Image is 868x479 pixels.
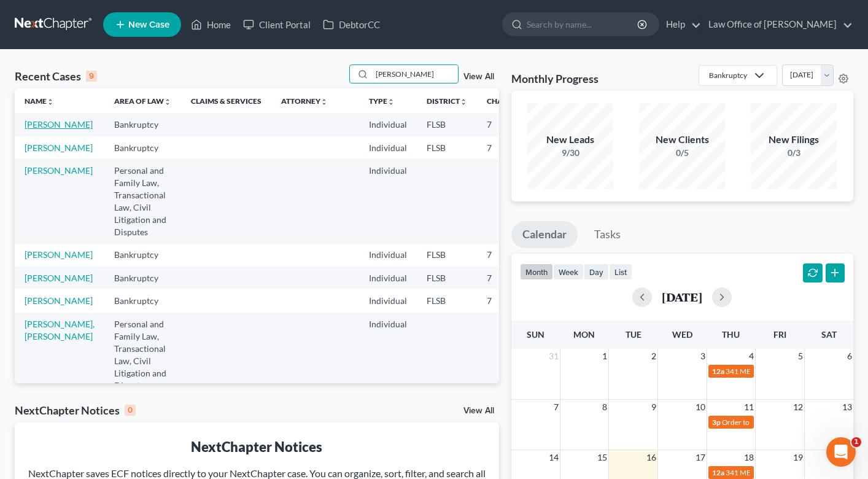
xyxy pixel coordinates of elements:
[527,147,613,159] div: 9/30
[826,437,856,467] iframe: Intercom live chat
[15,69,97,84] div: Recent Cases
[104,159,181,243] td: Personal and Family Law, Transactional Law, Civil Litigation and Disputes
[317,14,386,36] a: DebtorCC
[114,96,171,106] a: Area of Lawunfold_more
[527,13,639,36] input: Search by name...
[25,295,93,306] a: [PERSON_NAME]
[699,349,707,364] span: 3
[477,113,538,136] td: 7
[527,329,544,340] span: Sun
[387,98,395,106] i: unfold_more
[573,329,595,340] span: Mon
[372,65,458,83] input: Search by name...
[520,263,553,280] button: month
[601,400,608,415] span: 8
[650,400,657,415] span: 9
[596,450,608,465] span: 15
[25,319,95,341] a: [PERSON_NAME], [PERSON_NAME]
[104,113,181,136] td: Bankruptcy
[369,96,395,106] a: Typeunfold_more
[463,72,494,81] a: View All
[463,407,494,415] a: View All
[164,98,171,106] i: unfold_more
[662,290,702,303] h2: [DATE]
[417,113,477,136] td: FLSB
[694,450,707,465] span: 17
[846,349,853,364] span: 6
[417,244,477,267] td: FLSB
[359,136,417,159] td: Individual
[712,367,724,376] span: 12a
[104,136,181,159] td: Bankruptcy
[104,289,181,312] td: Bankruptcy
[609,263,632,280] button: list
[427,96,467,106] a: Districtunfold_more
[86,71,97,82] div: 9
[128,20,169,29] span: New Case
[477,267,538,289] td: 7
[626,329,641,340] span: Tue
[726,367,773,376] span: 341 MEETING
[553,263,584,280] button: week
[851,437,861,447] span: 1
[722,329,740,340] span: Thu
[792,450,804,465] span: 19
[460,98,467,106] i: unfold_more
[709,70,747,80] div: Bankruptcy
[694,400,707,415] span: 10
[417,267,477,289] td: FLSB
[477,136,538,159] td: 7
[25,273,93,283] a: [PERSON_NAME]
[511,221,578,248] a: Calendar
[104,267,181,289] td: Bankruptcy
[712,418,721,427] span: 3p
[552,400,560,415] span: 7
[25,165,93,176] a: [PERSON_NAME]
[15,403,136,418] div: NextChapter Notices
[359,159,417,243] td: Individual
[583,221,632,248] a: Tasks
[511,71,599,86] h3: Monthly Progress
[417,289,477,312] td: FLSB
[47,98,54,106] i: unfold_more
[359,289,417,312] td: Individual
[645,450,657,465] span: 16
[548,450,560,465] span: 14
[125,405,136,416] div: 0
[477,289,538,312] td: 7
[477,244,538,267] td: 7
[25,142,93,153] a: [PERSON_NAME]
[748,349,755,364] span: 4
[584,263,609,280] button: day
[359,113,417,136] td: Individual
[743,450,755,465] span: 18
[181,88,271,113] th: Claims & Services
[359,244,417,267] td: Individual
[417,136,477,159] td: FLSB
[639,133,725,147] div: New Clients
[320,98,328,106] i: unfold_more
[773,329,786,340] span: Fri
[650,349,657,364] span: 2
[359,267,417,289] td: Individual
[726,468,773,477] span: 341 MEETING
[548,349,560,364] span: 31
[797,349,804,364] span: 5
[487,96,529,106] a: Chapterunfold_more
[672,329,692,340] span: Wed
[281,96,328,106] a: Attorneyunfold_more
[25,437,489,456] div: NextChapter Notices
[821,329,837,340] span: Sat
[751,147,837,159] div: 0/3
[751,133,837,147] div: New Filings
[25,249,93,260] a: [PERSON_NAME]
[743,400,755,415] span: 11
[104,313,181,397] td: Personal and Family Law, Transactional Law, Civil Litigation and Disputes
[639,147,725,159] div: 0/5
[185,14,237,36] a: Home
[104,244,181,267] td: Bankruptcy
[712,468,724,477] span: 12a
[792,400,804,415] span: 12
[660,14,701,36] a: Help
[841,400,853,415] span: 13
